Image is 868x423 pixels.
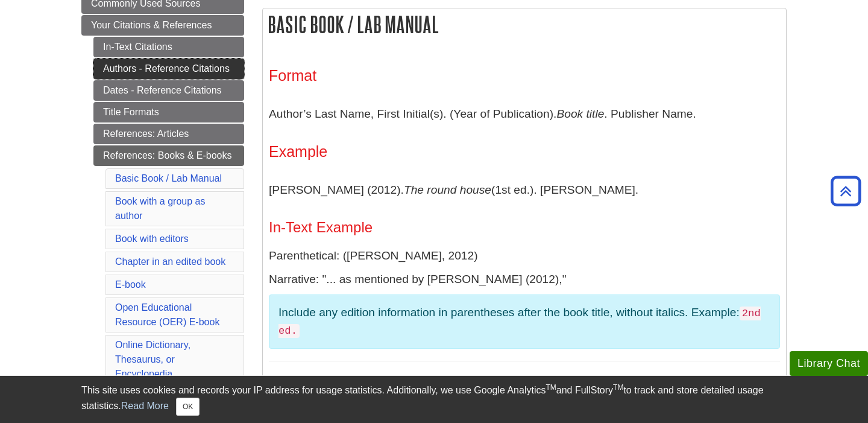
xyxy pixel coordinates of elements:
[176,398,200,416] button: Close
[278,307,761,338] code: 2nd ed.
[115,196,205,221] a: Book with a group as author
[115,340,190,379] a: Online Dictionary, Thesaurus, or Encyclopedia
[93,102,244,122] a: Title Formats
[115,256,225,267] a: Chapter in an edited book
[93,80,244,101] a: Dates - Reference Citations
[556,107,604,120] i: Book title
[546,383,556,392] sup: TM
[269,247,780,265] p: Parenthetical: ([PERSON_NAME], 2012)
[269,220,780,235] h4: In-Text Example
[115,279,146,290] a: E-book
[404,183,491,196] i: The round house
[269,271,780,288] p: Narrative: "... as mentioned by [PERSON_NAME] (2012),"
[91,20,212,30] span: Your Citations & References
[613,383,623,392] sup: TM
[93,37,244,57] a: In-Text Citations
[269,97,780,132] p: Author’s Last Name, First Initial(s). (Year of Publication). . Publisher Name.
[826,183,865,199] a: Back to Top
[115,234,189,244] a: Book with editors
[121,401,169,411] a: Read More
[263,8,786,40] h2: Basic Book / Lab Manual
[790,351,868,376] button: Library Chat
[269,143,780,161] h3: Example
[81,383,787,416] div: This site uses cookies and records your IP address for usage statistics. Additionally, we use Goo...
[278,304,770,339] p: Include any edition information in parentheses after the book title, without italics. Example:
[93,124,244,144] a: References: Articles
[269,67,780,84] h3: Format
[115,302,219,327] a: Open Educational Resource (OER) E-book
[115,173,222,183] a: Basic Book / Lab Manual
[81,15,244,36] a: Your Citations & References
[269,173,780,208] p: [PERSON_NAME] (2012). (1st ed.). [PERSON_NAME].
[93,59,244,79] a: Authors - Reference Citations
[93,145,244,166] a: References: Books & E-books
